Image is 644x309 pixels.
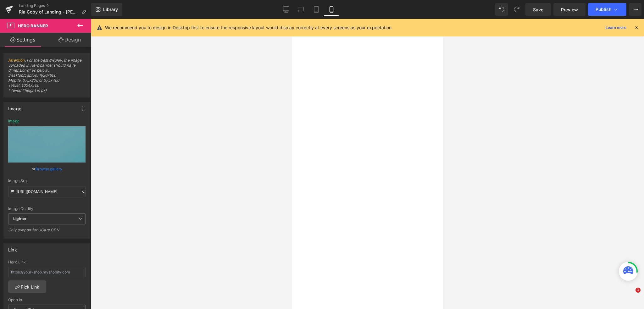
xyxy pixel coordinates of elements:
a: New Library [91,3,122,16]
span: : For the best display, the image uploaded in Hero banner should have dimensions* as below: Deskt... [8,58,86,97]
a: Attention [8,58,25,63]
a: Preview [553,3,586,16]
input: Link [8,186,86,197]
span: Library [103,7,118,12]
a: Landing Pages [19,3,91,8]
a: Laptop [294,3,309,16]
p: We recommend you to design in Desktop first to ensure the responsive layout would display correct... [105,24,393,31]
span: Preview [561,6,578,13]
iframe: Intercom live chat [623,288,638,303]
div: or [8,166,86,172]
a: Browse gallery [36,163,62,174]
b: Lighter [13,216,26,221]
div: Image [8,102,21,111]
div: Image Quality [8,207,86,211]
a: Mobile [324,3,339,16]
a: Learn more [603,24,629,31]
div: Only support for UCare CDN [8,228,86,237]
span: 1 [636,288,641,293]
a: Desktop [279,3,294,16]
div: Hero Link [8,260,86,264]
span: Ria Copy of Landing - [PERSON_NAME] Classic [19,9,79,14]
button: Undo [495,3,508,16]
span: Hero Banner [18,23,48,28]
button: More [629,3,641,16]
button: Publish [588,3,626,16]
span: Publish [596,7,611,12]
div: Image [8,119,19,123]
span: Save [533,6,543,13]
div: Image Src [8,179,86,183]
div: Open In [8,298,86,302]
div: Link [8,244,17,252]
input: https://your-shop.myshopify.com [8,267,86,277]
a: Tablet [309,3,324,16]
button: Redo [510,3,523,16]
a: Pick Link [8,280,46,293]
a: Design [47,33,92,47]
